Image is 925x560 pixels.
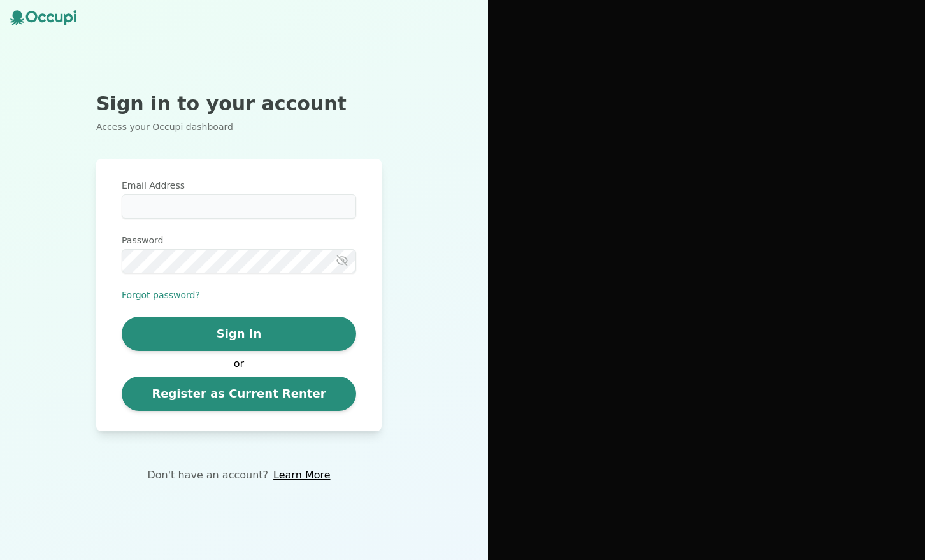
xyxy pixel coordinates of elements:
label: Password [122,234,356,247]
a: Register as Current Renter [122,377,356,411]
h2: Sign in to your account [96,92,382,115]
p: Don't have an account? [147,468,268,483]
a: Learn More [273,468,330,483]
p: Access your Occupi dashboard [96,120,382,133]
label: Email Address [122,179,356,192]
button: Forgot password? [122,289,200,301]
span: or [227,356,250,371]
button: Sign In [122,317,356,351]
